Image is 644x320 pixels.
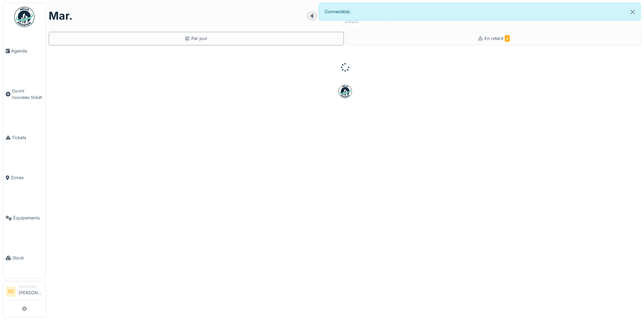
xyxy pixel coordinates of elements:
span: Ouvrir nouveau ticket [12,88,43,101]
span: En retard [484,36,510,41]
a: Stock [3,238,46,278]
div: 2025 [344,17,358,25]
li: [PERSON_NAME] [19,284,43,299]
a: DD Technicien[PERSON_NAME] [6,284,43,300]
span: Zones [11,174,43,181]
a: Tickets [3,118,46,158]
div: Par jour [185,35,208,42]
span: Agenda [11,48,43,54]
span: Tickets [12,134,43,141]
a: Équipements [3,198,46,238]
a: Zones [3,158,46,198]
span: Équipements [13,215,43,221]
button: Close [625,3,640,21]
div: Technicien [19,284,43,289]
a: Ouvrir nouveau ticket [3,71,46,118]
img: badge-BVDL4wpA.svg [338,85,352,98]
div: Connecté(e). [319,3,641,21]
li: DD [6,286,16,297]
span: Stock [13,255,43,261]
h1: mar. [49,9,73,22]
img: Badge_color-CXgf-gQk.svg [14,7,34,27]
span: 9 [505,35,510,42]
a: Agenda [3,31,46,71]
